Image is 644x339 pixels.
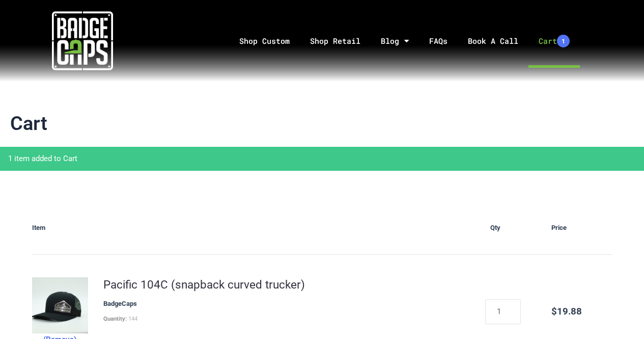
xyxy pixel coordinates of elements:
[528,14,580,68] a: Cart1
[32,201,490,255] div: Item
[419,14,458,68] a: FAQs
[551,201,612,255] div: Price
[458,14,528,68] a: Book A Call
[165,14,644,68] nav: Menu
[371,14,419,68] a: Blog
[300,14,371,68] a: Shop Retail
[103,316,127,322] span: Quantity:
[593,290,644,339] iframe: Chat Widget
[551,305,612,318] div: $19.88
[10,112,634,136] h1: Cart
[52,10,113,71] img: badgecaps white logo with green acccent
[229,14,300,68] a: Shop Custom
[103,298,483,310] span: BadgeCaps
[103,278,305,291] a: Pacific 104C (snapback curved trucker)
[32,277,88,333] img: BadgeCaps - Pacific 104C
[490,201,551,255] div: Qty
[128,316,137,322] span: 144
